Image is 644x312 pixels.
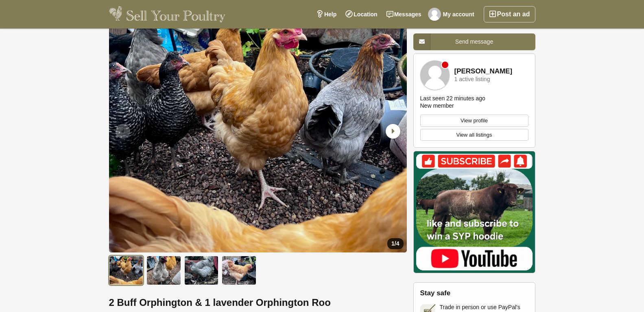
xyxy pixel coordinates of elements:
[426,6,479,22] a: My account
[341,6,382,22] a: Location
[312,6,341,22] a: Help
[387,238,403,249] div: /
[391,240,395,247] span: 1
[396,240,399,247] span: 4
[420,289,528,297] h2: Stay safe
[109,6,226,22] img: Sell Your Poultry
[382,6,426,22] a: Messages
[420,95,485,102] div: Last seen 22 minutes ago
[454,76,490,82] div: 1 active listing
[222,256,256,285] img: 2 Buff Orphington & 1 lavender Orphington Roo - 4
[455,38,493,45] span: Send message
[420,102,454,109] div: New member
[420,60,450,90] img: Meinir jenkins
[109,11,407,252] img: 2 Buff Orphington & 1 lavender Orphington Roo - 1/4
[428,8,441,21] img: jawed ahmed
[109,11,407,252] li: 1 / 4
[442,62,448,68] div: Member is offline
[109,256,144,285] img: 2 Buff Orphington & 1 lavender Orphington Roo - 1
[420,115,528,127] a: View profile
[109,297,407,308] h1: 2 Buff Orphington & 1 lavender Orphington Roo
[184,256,219,285] img: 2 Buff Orphington & 1 lavender Orphington Roo - 3
[413,151,535,273] img: Mat Atkinson Farming YouTube Channel
[420,129,528,141] a: View all listings
[484,6,535,22] a: Post an ad
[413,33,535,50] a: Send message
[382,121,403,142] div: Next slide
[146,256,181,285] img: 2 Buff Orphington & 1 lavender Orphington Roo - 2
[454,68,513,75] a: [PERSON_NAME]
[113,121,134,142] div: Previous slide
